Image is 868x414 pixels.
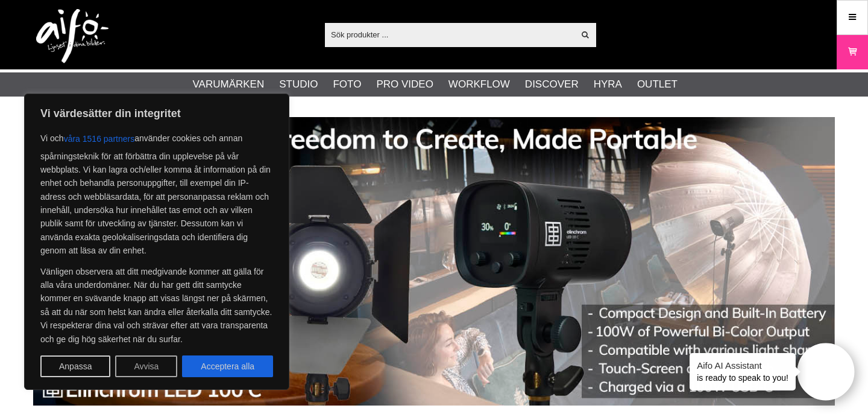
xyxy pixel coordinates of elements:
a: Varumärken [193,77,265,92]
button: Acceptera alla [182,355,273,377]
button: Avvisa [115,355,177,377]
input: Sök produkter ... [325,25,574,43]
a: Hyra [594,77,622,92]
a: Studio [279,77,318,92]
a: Foto [333,77,361,92]
p: Vi och använder cookies och annan spårningsteknik för att förbättra din upplevelse på vår webbpla... [40,128,273,258]
button: våra 1516 partners [64,128,135,150]
p: Vi värdesätter din integritet [40,106,273,121]
a: Discover [525,77,579,92]
a: Workflow [448,77,510,92]
img: Annons:002 banner-elin-led100c11390x.jpg [33,117,835,406]
h4: Aifo AI Assistant [697,359,788,372]
p: Vänligen observera att ditt medgivande kommer att gälla för alla våra underdomäner. När du har ge... [40,265,273,346]
div: Vi värdesätter din integritet [24,94,289,390]
button: Anpassa [40,355,110,377]
a: Outlet [637,77,678,92]
a: Pro Video [376,77,433,92]
img: logo.png [36,9,108,63]
div: is ready to speak to you! [690,353,796,390]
